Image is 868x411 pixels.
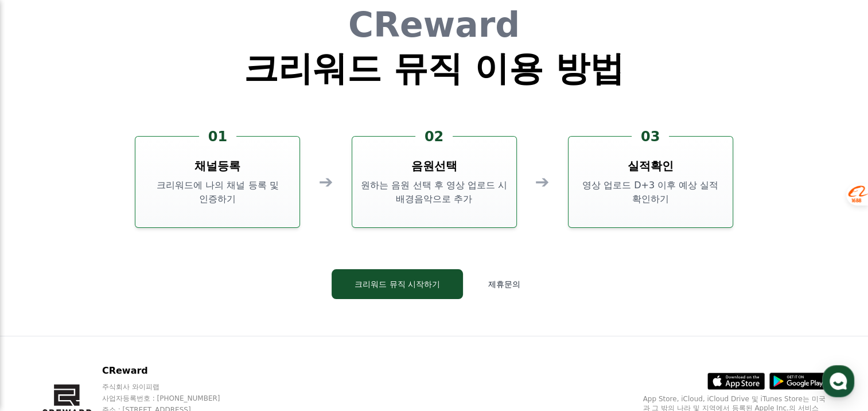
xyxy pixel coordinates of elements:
p: 크리워드에 나의 채널 등록 및 인증하기 [140,179,295,206]
div: 01 [199,127,236,146]
h3: 음원선택 [411,158,457,174]
h1: 크리워드 뮤직 이용 방법 [244,51,624,86]
div: ➔ [535,172,550,192]
h3: 채널등록 [194,158,240,174]
span: 설정 [177,333,191,342]
h1: CReward [244,7,624,42]
a: 설정 [148,316,220,344]
span: 대화 [105,334,119,343]
h3: 실적확인 [628,158,674,174]
button: 크리워드 뮤직 시작하기 [332,269,463,299]
p: CReward [102,364,242,378]
a: 홈 [3,316,76,344]
p: 사업자등록번호 : [PHONE_NUMBER] [102,394,242,403]
div: ➔ [318,172,333,192]
div: 02 [415,127,453,146]
p: 원하는 음원 선택 후 영상 업로드 시 배경음악으로 추가 [357,179,512,206]
span: 홈 [36,333,43,342]
button: 제휴문의 [472,269,536,299]
p: 주식회사 와이피랩 [102,382,242,391]
a: 대화 [76,316,148,344]
p: 영상 업로드 D+3 이후 예상 실적 확인하기 [573,179,728,206]
div: 03 [632,127,669,146]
